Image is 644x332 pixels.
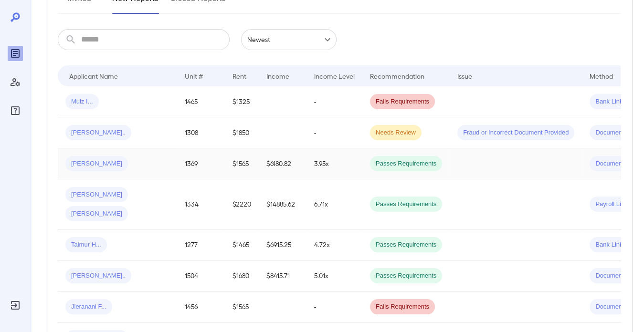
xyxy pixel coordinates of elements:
[8,298,23,313] div: Log Out
[370,128,422,137] span: Needs Review
[370,302,435,311] span: Fails Requirements
[225,148,259,179] td: $1565
[590,70,613,82] div: Method
[370,159,442,168] span: Passes Requirements
[306,86,362,117] td: -
[225,179,259,229] td: $2220
[177,260,225,291] td: 1504
[185,70,203,82] div: Unit #
[590,240,628,249] span: Bank Link
[8,103,23,118] div: FAQ
[457,70,473,82] div: Issue
[177,86,225,117] td: 1465
[259,229,306,260] td: $6915.25
[241,29,337,50] div: Newest
[225,260,259,291] td: $1680
[225,117,259,148] td: $1850
[314,70,355,82] div: Income Level
[65,159,128,168] span: [PERSON_NAME]
[65,271,131,280] span: [PERSON_NAME]..
[306,260,362,291] td: 5.01x
[225,291,259,322] td: $1565
[590,97,628,106] span: Bank Link
[65,128,131,137] span: [PERSON_NAME]..
[370,97,435,106] span: Fails Requirements
[65,97,99,106] span: Muiz I...
[306,117,362,148] td: -
[177,148,225,179] td: 1369
[457,128,574,137] span: Fraud or Incorrect Document Provided
[370,240,442,249] span: Passes Requirements
[177,117,225,148] td: 1308
[266,70,289,82] div: Income
[177,291,225,322] td: 1456
[306,179,362,229] td: 6.71x
[225,229,259,260] td: $1465
[65,209,128,218] span: [PERSON_NAME]
[259,148,306,179] td: $6180.82
[306,148,362,179] td: 3.95x
[259,260,306,291] td: $8415.71
[65,240,107,249] span: Taimur H...
[259,179,306,229] td: $14885.62
[8,74,23,90] div: Manage Users
[306,291,362,322] td: -
[65,190,128,199] span: [PERSON_NAME]
[8,46,23,61] div: Reports
[232,70,248,82] div: Rent
[370,70,424,82] div: Recommendation
[177,229,225,260] td: 1277
[370,200,442,209] span: Passes Requirements
[69,70,118,82] div: Applicant Name
[306,229,362,260] td: 4.72x
[177,179,225,229] td: 1334
[370,271,442,280] span: Passes Requirements
[65,302,112,311] span: Jieranani F...
[590,200,633,209] span: Payroll Link
[225,86,259,117] td: $1325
